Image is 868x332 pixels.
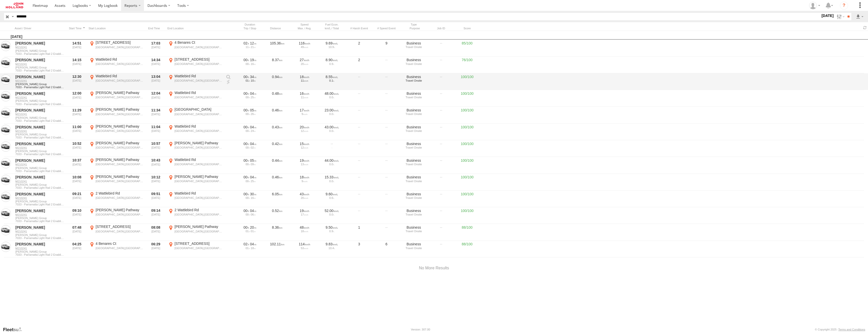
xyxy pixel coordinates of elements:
[15,52,64,55] span: Filter Results to this Group
[244,75,249,79] span: 00
[146,191,165,207] div: 09:51 [DATE]
[402,129,426,132] div: Travel Onsite
[15,83,64,86] span: [PERSON_NAME] Group
[67,141,86,156] div: 10:52 [DATE]
[175,57,222,62] div: [STREET_ADDRESS]
[15,136,64,139] span: Filter Results to this Group
[175,146,222,149] div: [GEOGRAPHIC_DATA],[GEOGRAPHIC_DATA]
[1,108,11,118] a: View Asset in Asset Management
[238,125,262,129] div: [242s] 09/09/2025 11:00 - 09/09/2025 11:04
[167,107,223,123] label: Click to View Event Location
[293,96,316,99] div: 11
[67,40,86,56] div: 14:51 [DATE]
[15,175,64,179] a: [PERSON_NAME]
[402,163,426,166] div: Travel Onsite
[244,41,249,45] span: 02
[293,45,316,49] div: 49
[96,40,143,45] div: [STREET_ADDRESS]
[96,179,143,183] div: [GEOGRAPHIC_DATA],[GEOGRAPHIC_DATA]
[15,125,64,129] a: [PERSON_NAME]
[167,57,223,73] label: Click to View Event Location
[146,107,165,123] div: 11:34 [DATE]
[320,163,344,166] div: 0.0
[402,41,426,45] div: Business
[96,208,143,212] div: [PERSON_NAME] Pathway
[15,158,64,163] a: [PERSON_NAME]
[402,175,426,179] div: Business
[346,40,372,56] div: 2
[293,112,316,115] div: 9
[244,108,249,112] span: 00
[293,125,316,129] div: 20
[293,180,316,183] div: 9
[15,247,64,250] a: M210241
[293,75,316,79] div: 18
[3,327,26,332] a: Visit our Website
[320,192,344,196] div: 9.60
[456,157,479,173] div: 100/100
[456,27,479,30] div: Score
[251,79,255,82] span: 10
[89,124,144,140] label: Click to View Event Location
[320,158,344,163] div: 44.00
[167,40,223,56] label: Click to View Event Location
[167,141,223,156] label: Click to View Event Location
[175,157,222,162] div: Wattlebird Rd
[167,224,223,240] label: Click to View Event Location
[15,150,64,153] span: [PERSON_NAME] Group
[15,58,64,62] a: [PERSON_NAME]
[146,141,165,156] div: 10:57 [DATE]
[320,129,344,132] div: 0.0
[96,196,143,200] div: [GEOGRAPHIC_DATA],[GEOGRAPHIC_DATA]
[67,191,86,207] div: 09:21 [DATE]
[167,191,223,207] label: Click to View Event Location
[244,91,249,96] span: 00
[250,125,256,129] span: 04
[244,175,249,179] span: 00
[402,62,426,65] div: Travel Onsite
[320,79,344,82] div: 0.1
[175,107,222,112] div: [GEOGRAPHIC_DATA]
[96,90,143,95] div: [PERSON_NAME] Pathway
[402,108,426,112] div: Business
[11,13,15,20] label: Search Query
[96,162,143,166] div: [GEOGRAPHIC_DATA],[GEOGRAPHIC_DATA]
[265,174,290,190] div: 0.46
[238,91,262,96] div: [246s] 09/09/2025 12:00 - 09/09/2025 12:04
[251,196,255,199] span: 16
[67,107,86,123] div: 11:29 [DATE]
[67,74,86,89] div: 12:30 [DATE]
[320,75,344,79] div: 8.55
[402,141,426,146] div: Business
[146,124,165,140] div: 11:04 [DATE]
[175,191,222,196] div: Wattlebird Rd
[402,91,426,96] div: Business
[293,41,316,45] div: 116
[251,112,255,115] span: 26
[238,75,262,79] div: [2042s] 09/09/2025 12:30 - 09/09/2025 13:04
[175,40,222,45] div: 4 Benares Ct
[89,141,144,156] label: Click to View Event Location
[67,57,86,73] div: 14:15 [DATE]
[265,141,290,156] div: 0.42
[67,27,86,30] div: Click to Sort
[1,208,11,219] a: View Asset in Asset Management
[67,157,86,173] div: 10:37 [DATE]
[293,141,316,146] div: 15
[244,192,249,196] span: 00
[67,124,86,140] div: 11:00 [DATE]
[15,66,64,69] span: [PERSON_NAME] Group
[244,142,249,146] span: 00
[862,25,868,30] span: Refresh
[456,40,479,56] div: 85/100
[15,112,64,116] a: M210241
[402,180,426,183] div: Travel Onsite
[175,141,222,145] div: [PERSON_NAME] Pathway
[402,112,426,115] div: Travel Onsite
[15,69,64,72] span: Filter Results to this Group
[456,57,479,73] div: 76/100
[265,191,290,207] div: 6.05
[89,157,144,173] label: Click to View Event Location
[402,79,426,82] div: Travel Onsite
[456,174,479,190] div: 100/100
